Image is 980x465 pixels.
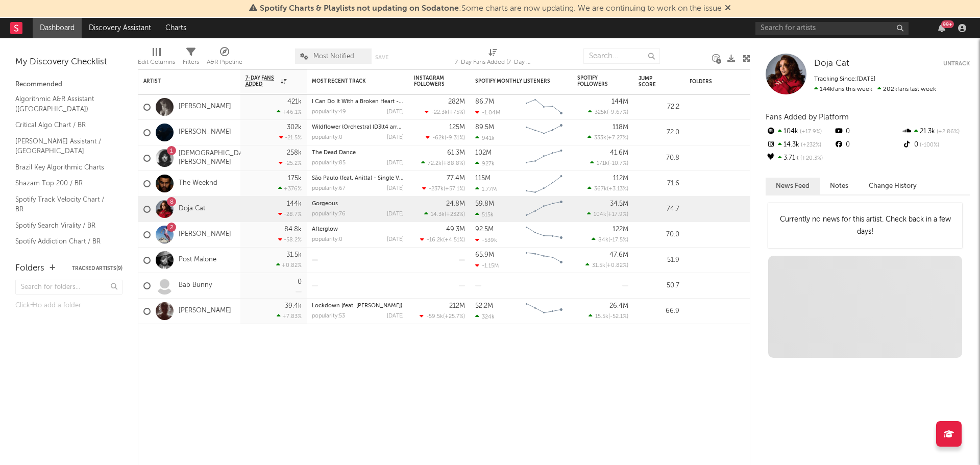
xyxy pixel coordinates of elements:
[592,236,628,243] div: ( )
[475,201,494,207] div: 59.8M
[431,212,445,217] span: 14.3k
[610,237,627,243] span: -17.5 %
[179,128,231,137] a: [PERSON_NAME]
[590,160,628,166] div: ( )
[587,185,628,192] div: ( )
[313,53,354,60] span: Most Notified
[143,78,220,84] div: Artist
[277,313,302,320] div: +7.83 %
[589,313,628,320] div: ( )
[583,48,660,64] input: Search...
[814,59,849,68] span: Doja Cat
[276,262,302,268] div: +0.82 %
[179,179,217,188] a: The Weeknd
[639,76,664,88] div: Jump Score
[287,150,302,156] div: 258k
[475,303,493,309] div: 52.2M
[455,43,531,73] div: 7-Day Fans Added (7-Day Fans Added)
[475,109,500,116] div: -1.04M
[608,212,627,217] span: +17.9 %
[312,303,404,309] div: Lockdown (feat. David Byrne)
[766,178,820,194] button: News Feed
[639,280,679,292] div: 50.7
[312,227,404,232] div: Afterglow
[594,186,607,192] span: 367k
[766,125,834,138] div: 104k
[935,129,960,135] span: +2.86 %
[859,178,927,194] button: Change History
[595,314,608,320] span: 15.5k
[446,135,463,141] span: -9.31 %
[375,55,388,60] button: Save
[138,56,175,68] div: Edit Columns
[420,236,465,243] div: ( )
[312,160,346,166] div: popularity: 85
[609,161,627,166] span: -10.7 %
[475,313,495,320] div: 324k
[282,303,302,309] div: -39.4k
[521,120,567,145] svg: Chart title
[455,56,531,68] div: 7-Day Fans Added (7-Day Fans Added)
[594,212,606,217] span: 104k
[312,176,415,181] a: São Paulo (feat. Anitta) - Single Version
[595,110,607,115] span: 325k
[284,226,302,233] div: 84.8k
[15,236,112,247] a: Spotify Addiction Chart / BR
[183,43,199,73] div: Filters
[521,197,567,222] svg: Chart title
[72,266,122,271] button: Tracked Artists(9)
[207,43,242,73] div: A&R Pipeline
[421,160,465,166] div: ( )
[260,5,459,13] span: Spotify Charts & Playlists not updating on Sodatone
[639,101,679,113] div: 72.2
[278,236,302,243] div: -58.2 %
[138,43,175,73] div: Edit Columns
[312,125,404,130] div: Wildflower (Orchestral (D3lt4 arrang.)
[521,222,567,248] svg: Chart title
[426,134,465,141] div: ( )
[834,138,901,152] div: 0
[387,313,404,319] div: [DATE]
[312,150,404,156] div: The Dead Dance
[639,203,679,215] div: 74.7
[287,99,302,105] div: 421k
[312,201,404,207] div: Gorgeous
[312,109,346,115] div: popularity: 49
[521,145,567,171] svg: Chart title
[447,175,465,182] div: 77.4M
[639,305,679,317] div: 66.9
[755,22,909,35] input: Search for artists
[938,24,945,32] button: 99+
[799,142,821,148] span: +232 %
[179,256,216,264] a: Post Malone
[820,178,859,194] button: Notes
[424,211,465,217] div: ( )
[690,79,766,85] div: Folders
[312,313,345,319] div: popularity: 53
[179,150,253,167] a: [DEMOGRAPHIC_DATA][PERSON_NAME]
[298,279,302,285] div: 0
[312,125,410,130] a: Wildflower (Orchestral (D3lt4 arrang.)
[612,226,628,233] div: 122M
[387,160,404,166] div: [DATE]
[15,178,112,189] a: Shazam Top 200 / BR
[15,300,122,312] div: Click to add a folder.
[449,124,465,131] div: 125M
[475,160,495,167] div: 927k
[446,212,463,217] span: +232 %
[445,314,463,320] span: +25.7 %
[598,237,608,243] span: 84k
[585,262,628,268] div: ( )
[312,99,462,105] a: I Can Do It With a Broken Heart - [PERSON_NAME] Remix
[587,211,628,217] div: ( )
[588,109,628,115] div: ( )
[814,76,875,82] span: Tracking Since: [DATE]
[387,211,404,217] div: [DATE]
[449,303,465,309] div: 212M
[15,220,112,231] a: Spotify Search Virality / BR
[312,186,346,191] div: popularity: 67
[429,186,444,192] span: -237k
[179,230,231,239] a: [PERSON_NAME]
[639,178,679,190] div: 71.6
[179,281,212,290] a: Bab Bunny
